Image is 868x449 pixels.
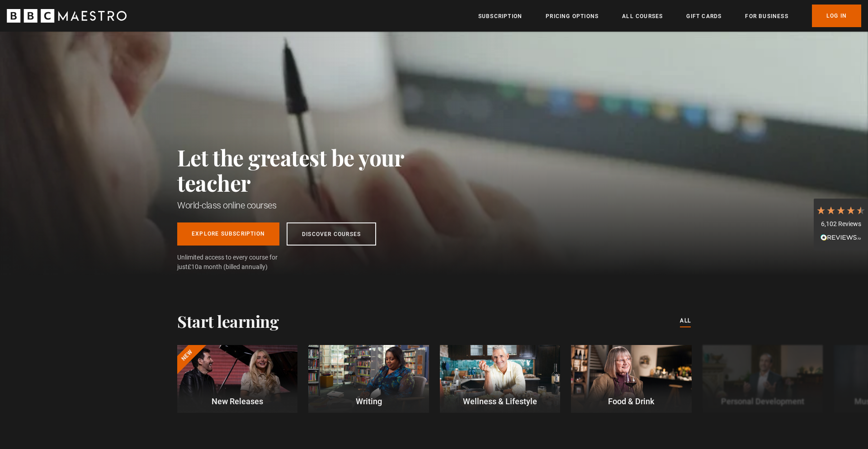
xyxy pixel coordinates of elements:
[7,9,127,23] svg: BBC Maestro
[812,5,861,27] a: Log In
[177,395,297,407] p: New Releases
[177,312,278,331] h2: Start learning
[816,233,866,244] div: Read All Reviews
[287,222,376,246] a: Discover Courses
[440,395,560,407] p: Wellness & Lifestyle
[308,345,429,413] a: Writing
[703,345,823,413] a: Personal Development
[177,145,444,195] h2: Let the greatest be your teacher
[821,234,861,241] img: REVIEWS.io
[686,12,722,21] a: Gift Cards
[816,220,866,229] div: 6,102 Reviews
[703,395,823,407] p: Personal Development
[478,12,522,21] a: Subscription
[440,345,560,413] a: Wellness & Lifestyle
[478,5,861,27] nav: Primary
[816,205,866,215] div: 4.7 Stars
[571,345,691,413] a: Food & Drink
[308,395,429,407] p: Writing
[745,12,788,21] a: For business
[680,316,691,326] a: All
[571,395,691,407] p: Food & Drink
[177,222,279,246] a: Explore Subscription
[177,253,299,272] span: Unlimited access to every course for just a month (billed annually)
[546,12,599,21] a: Pricing Options
[177,345,297,413] a: New New Releases
[188,263,198,270] span: £10
[177,199,444,212] h1: World-class online courses
[814,199,868,251] div: 6,102 ReviewsRead All Reviews
[622,12,663,21] a: All Courses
